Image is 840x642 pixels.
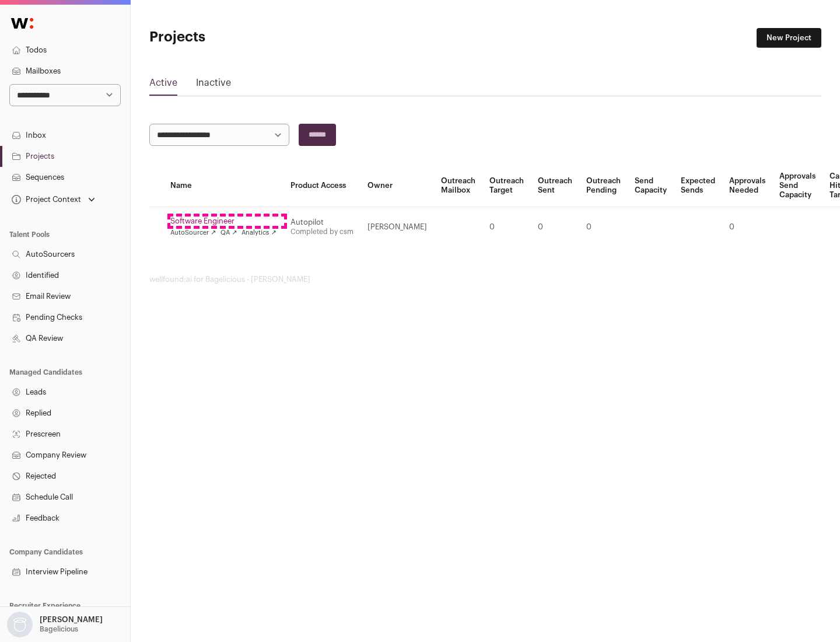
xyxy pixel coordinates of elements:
[772,165,822,207] th: Approvals Send Capacity
[722,207,772,247] td: 0
[283,165,360,207] th: Product Access
[757,28,821,48] a: New Project
[434,165,482,207] th: Outreach Mailbox
[482,165,531,207] th: Outreach Target
[674,165,722,207] th: Expected Sends
[5,612,105,637] button: Open dropdown
[531,207,579,247] td: 0
[40,615,103,624] p: [PERSON_NAME]
[290,228,353,235] a: Completed by csm
[722,165,772,207] th: Approvals Needed
[482,207,531,247] td: 0
[163,165,283,207] th: Name
[220,228,237,238] a: QA ↗
[149,275,821,284] footer: wellfound:ai for Bagelicious - [PERSON_NAME]
[149,76,177,95] a: Active
[9,195,81,204] div: Project Context
[149,28,373,47] h1: Projects
[360,165,434,207] th: Owner
[579,165,628,207] th: Outreach Pending
[290,218,353,227] div: Autopilot
[7,612,33,637] img: nopic.png
[579,207,628,247] td: 0
[360,207,434,247] td: [PERSON_NAME]
[5,12,40,35] img: Wellfound
[170,228,216,238] a: AutoSourcer ↗
[196,76,231,95] a: Inactive
[531,165,579,207] th: Outreach Sent
[40,624,78,634] p: Bagelicious
[628,165,674,207] th: Send Capacity
[170,217,276,226] a: Software Engineer
[9,191,97,208] button: Open dropdown
[242,228,276,238] a: Analytics ↗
